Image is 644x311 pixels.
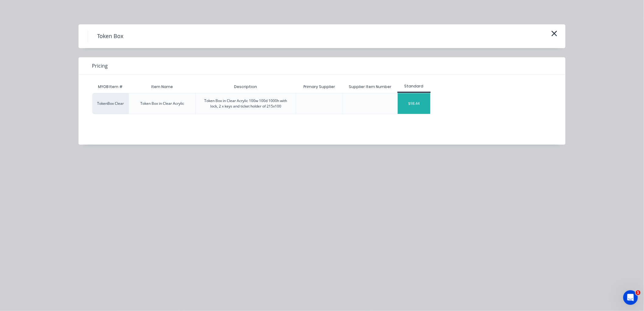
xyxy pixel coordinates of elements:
[92,93,129,114] div: TokenBox Clear
[398,93,430,114] div: $98.44
[344,79,396,94] div: Supplier Item Number
[140,101,184,106] div: Token Box in Clear Acrylic
[201,98,291,109] div: Token Box in Clear Acrylic 100w 100d 1000h with lock, 2 x keys and ticket holder of 215x100
[92,62,108,69] span: Pricing
[92,81,129,93] div: MYOB Item #
[623,290,638,305] iframe: Intercom live chat
[88,30,132,42] h4: Token Box
[636,290,641,295] span: 1
[299,79,340,94] div: Primary Supplier
[146,79,178,94] div: Item Name
[397,83,431,89] div: Standard
[229,79,262,94] div: Description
